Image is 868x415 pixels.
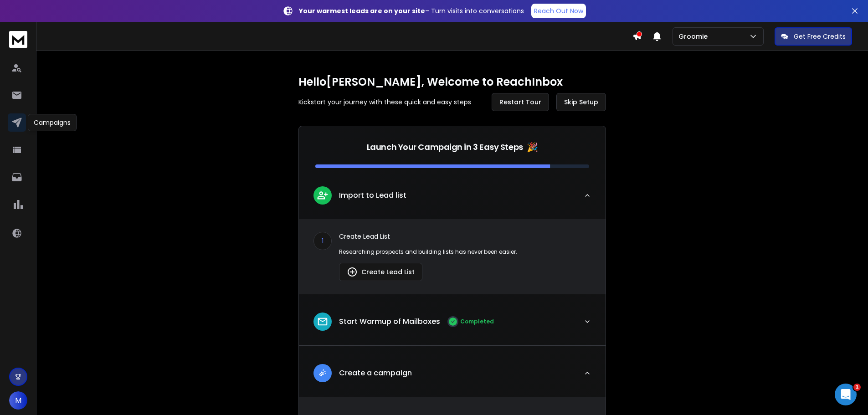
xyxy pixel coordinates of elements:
[299,179,606,219] button: leadImport to Lead list
[531,4,586,18] a: Reach Out Now
[317,316,329,328] img: lead
[339,190,406,201] p: Import to Lead list
[339,232,591,241] p: Create Lead List
[339,368,412,379] p: Create a campaign
[556,93,606,111] button: Skip Setup
[299,6,425,15] strong: Your warmest leads are on your site
[298,75,606,89] h1: Hello [PERSON_NAME] , Welcome to ReachInbox
[534,6,583,15] p: Reach Out Now
[299,6,524,15] p: – Turn visits into conversations
[9,391,27,410] button: M
[460,318,494,325] p: Completed
[299,305,606,345] button: leadStart Warmup of MailboxesCompleted
[339,263,422,281] button: Create Lead List
[564,97,598,107] span: Skip Setup
[853,384,861,391] span: 1
[313,232,332,250] div: 1
[347,266,358,277] img: lead
[678,32,711,41] p: Groomie
[527,141,538,154] span: 🎉
[317,367,329,379] img: lead
[339,316,440,327] p: Start Warmup of Mailboxes
[28,114,77,131] div: Campaigns
[794,32,846,41] p: Get Free Credits
[9,31,27,48] img: logo
[775,27,852,46] button: Get Free Credits
[492,93,549,111] button: Restart Tour
[339,248,591,256] p: Researching prospects and building lists has never been easier.
[317,190,329,201] img: lead
[835,384,857,405] iframe: Intercom live chat
[367,141,523,154] p: Launch Your Campaign in 3 Easy Steps
[299,219,606,294] div: leadImport to Lead list
[298,97,471,107] p: Kickstart your journey with these quick and easy steps
[299,357,606,397] button: leadCreate a campaign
